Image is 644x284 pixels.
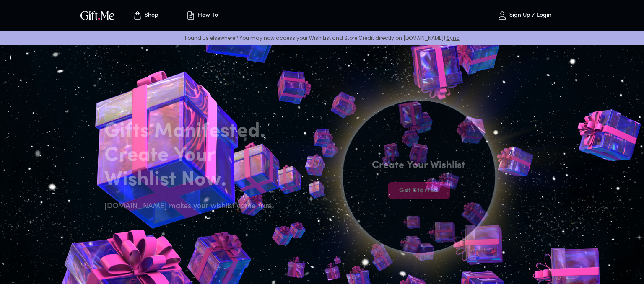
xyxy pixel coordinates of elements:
p: Found us elsewhere? You may now access your Wish List and Store Credit directly on [DOMAIN_NAME]! [7,34,637,41]
button: Store page [122,2,169,29]
span: Get Started [388,186,450,195]
button: GiftMe Logo [78,10,117,21]
a: Sync [447,34,460,41]
img: how-to.svg [186,10,196,21]
h6: [DOMAIN_NAME] makes your wishlist come true. [104,201,279,212]
h2: Create Your [104,144,279,168]
p: Shop [143,12,158,19]
button: How To [179,2,225,29]
h4: Create Your Wishlist [372,159,465,172]
img: GiftMe Logo [79,9,117,21]
p: Sign Up / Login [507,12,551,19]
h2: Gifts Manifested. [104,119,279,144]
h2: Wishlist Now. [104,168,279,192]
button: Get Started [388,182,450,199]
p: How To [196,12,218,19]
button: Sign Up / Login [482,2,566,29]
